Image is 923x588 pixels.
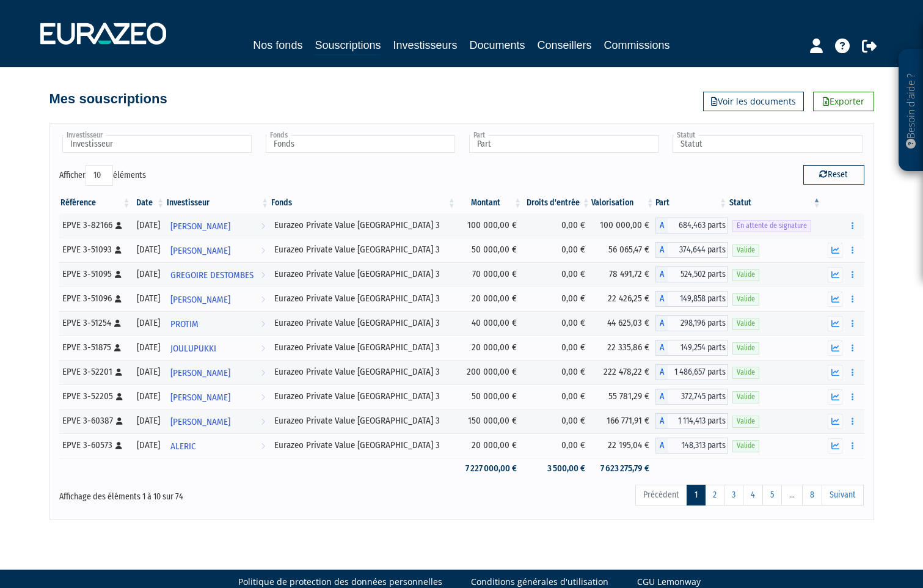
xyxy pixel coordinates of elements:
[457,262,523,287] td: 70 000,00 €
[170,411,230,433] span: [PERSON_NAME]
[274,268,453,281] div: Eurazeo Private Value [GEOGRAPHIC_DATA] 3
[166,213,270,238] a: [PERSON_NAME]
[261,386,265,409] i: Voir l'investisseur
[904,56,918,166] p: Besoin d'aide ?
[591,262,655,287] td: 78 491,72 €
[270,193,457,213] th: Fonds: activer pour trier la colonne par ordre croissant
[62,219,128,232] div: EPVE 3-82166
[523,287,591,311] td: 0,00 €
[166,311,270,336] a: PROTIM
[59,165,146,186] label: Afficher éléments
[274,414,453,427] div: Eurazeo Private Value [GEOGRAPHIC_DATA] 3
[523,433,591,458] td: 0,00 €
[655,340,668,356] span: A
[170,288,230,311] span: [PERSON_NAME]
[166,409,270,433] a: [PERSON_NAME]
[166,193,270,213] th: Investisseur: activer pour trier la colonne par ordre croissant
[59,193,132,213] th: Référence : activer pour trier la colonne par ordre croissant
[166,238,270,262] a: [PERSON_NAME]
[523,311,591,336] td: 0,00 €
[274,317,453,329] div: Eurazeo Private Value [GEOGRAPHIC_DATA] 3
[136,341,162,354] div: [DATE]
[523,360,591,384] td: 0,00 €
[655,266,728,282] div: A - Eurazeo Private Value Europe 3
[591,213,655,238] td: 100 000,00 €
[238,576,442,588] a: Politique de protection des données personnelles
[62,414,128,427] div: EPVE 3-60387
[523,458,591,479] td: 3 500,00 €
[274,439,453,452] div: Eurazeo Private Value [GEOGRAPHIC_DATA] 3
[668,218,728,233] span: 684,463 parts
[668,340,728,356] span: 149,254 parts
[62,341,128,354] div: EPVE 3-51875
[457,213,523,238] td: 100 000,00 €
[115,246,122,254] i: [Français] Personne physique
[62,390,128,403] div: EPVE 3-52205
[668,266,728,282] span: 524,502 parts
[457,336,523,360] td: 20 000,00 €
[170,313,199,336] span: PROTIM
[116,417,123,425] i: [Français] Personne physique
[732,244,759,256] span: Valide
[136,268,162,281] div: [DATE]
[315,37,381,56] a: Souscriptions
[538,37,592,54] a: Conseillers
[114,344,121,351] i: [Français] Personne physique
[136,317,162,329] div: [DATE]
[591,360,655,384] td: 222 478,22 €
[170,362,230,384] span: [PERSON_NAME]
[115,442,122,449] i: [Français] Personne physique
[136,439,162,452] div: [DATE]
[732,440,759,452] span: Valide
[261,240,265,262] i: Voir l'investisseur
[114,320,121,327] i: [Français] Personne physique
[136,219,162,232] div: [DATE]
[170,264,254,287] span: GREGOIRE DESTOMBES
[668,315,728,331] span: 298,196 parts
[655,389,668,405] span: A
[655,266,668,282] span: A
[115,295,122,303] i: [Français] Personne physique
[523,213,591,238] td: 0,00 €
[274,243,453,256] div: Eurazeo Private Value [GEOGRAPHIC_DATA] 3
[523,409,591,433] td: 0,00 €
[703,92,804,111] a: Voir les documents
[655,438,728,454] div: A - Eurazeo Private Value Europe 3
[59,483,384,503] div: Affichage des éléments 1 à 10 sur 74
[655,291,668,307] span: A
[170,215,230,238] span: [PERSON_NAME]
[728,193,822,213] th: Statut : activer pour trier la colonne par ordre d&eacute;croissant
[604,37,670,54] a: Commissions
[136,414,162,427] div: [DATE]
[668,438,728,454] span: 148,313 parts
[591,336,655,360] td: 22 335,86 €
[732,367,759,378] span: Valide
[813,92,874,111] a: Exporter
[732,416,759,427] span: Valide
[655,438,668,454] span: A
[655,315,668,331] span: A
[274,390,453,403] div: Eurazeo Private Value [GEOGRAPHIC_DATA] 3
[655,242,668,258] span: A
[822,485,864,505] a: Suivant
[40,23,166,45] img: 1732889491-logotype_eurazeo_blanc_rvb.png
[705,485,724,505] a: 2
[170,337,216,360] span: JOULUPUKKI
[724,485,743,505] a: 3
[170,240,230,262] span: [PERSON_NAME]
[166,384,270,409] a: [PERSON_NAME]
[591,384,655,409] td: 55 781,29 €
[668,291,728,307] span: 149,858 parts
[132,193,166,213] th: Date: activer pour trier la colonne par ordre croissant
[743,485,763,505] a: 4
[261,362,265,384] i: Voir l'investisseur
[591,193,655,213] th: Valorisation: activer pour trier la colonne par ordre croissant
[668,364,728,380] span: 1 486,657 parts
[655,364,728,380] div: A - Eurazeo Private Value Europe 3
[115,271,122,278] i: [Français] Personne physique
[166,360,270,384] a: [PERSON_NAME]
[62,268,128,281] div: EPVE 3-51095
[253,37,302,54] a: Nos fonds
[115,369,122,376] i: [Français] Personne physique
[170,386,230,409] span: [PERSON_NAME]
